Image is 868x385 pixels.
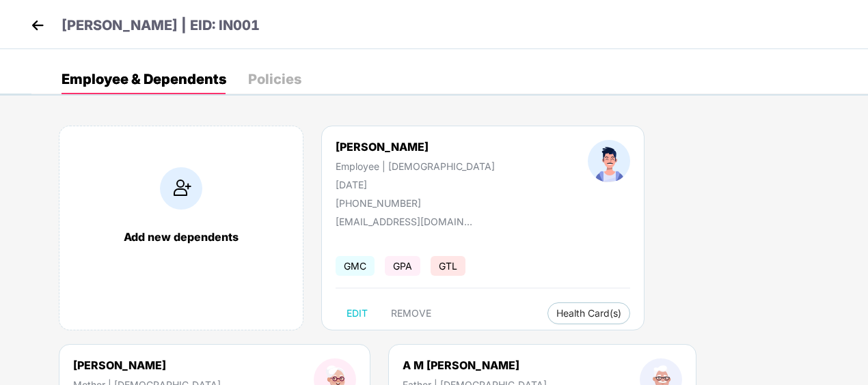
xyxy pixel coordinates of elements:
span: Health Card(s) [556,310,621,317]
img: back [27,15,48,35]
span: REMOVE [391,308,431,319]
div: [PHONE_NUMBER] [336,197,495,209]
div: [PERSON_NAME] [73,358,221,372]
div: [EMAIL_ADDRESS][DOMAIN_NAME] [336,216,472,227]
img: profileImage [588,140,630,182]
span: GMC [336,256,375,276]
button: REMOVE [380,302,442,324]
div: [DATE] [336,179,495,190]
button: Health Card(s) [547,302,630,324]
button: EDIT [336,302,379,324]
div: Add new dependents [73,230,289,244]
span: GTL [431,256,465,276]
div: A M [PERSON_NAME] [403,358,547,372]
span: EDIT [347,308,368,319]
p: [PERSON_NAME] | EID: IN001 [62,15,260,36]
div: Policies [248,72,301,86]
div: Employee & Dependents [62,72,226,86]
div: [PERSON_NAME] [336,140,495,154]
img: addIcon [160,167,202,210]
span: GPA [385,256,420,276]
div: Employee | [DEMOGRAPHIC_DATA] [336,160,495,172]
